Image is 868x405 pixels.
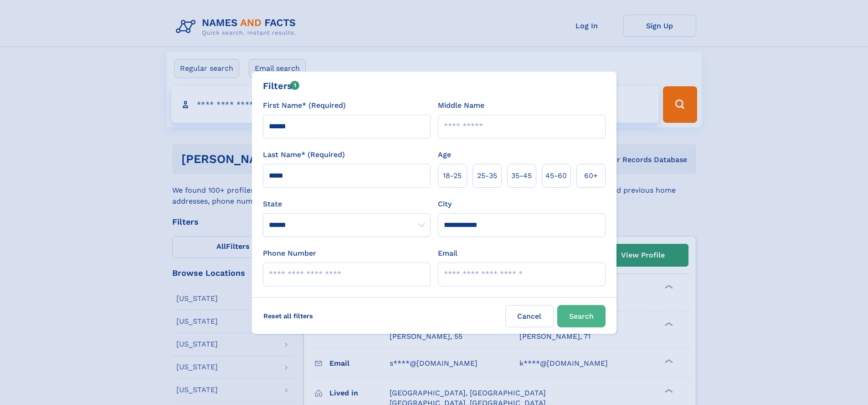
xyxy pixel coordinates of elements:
[584,170,598,181] span: 60+
[257,305,319,327] label: Reset all filters
[477,170,497,181] span: 25‑35
[263,149,345,160] label: Last Name* (Required)
[438,248,457,259] label: Email
[505,305,554,327] label: Cancel
[557,305,606,327] button: Search
[545,170,567,181] span: 45‑60
[438,199,452,210] label: City
[438,149,451,160] label: Age
[263,100,346,111] label: First Name* (Required)
[438,100,484,111] label: Middle Name
[511,170,532,181] span: 35‑45
[263,199,431,210] label: State
[263,79,300,93] div: Filters
[263,248,316,259] label: Phone Number
[443,170,462,181] span: 18‑25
